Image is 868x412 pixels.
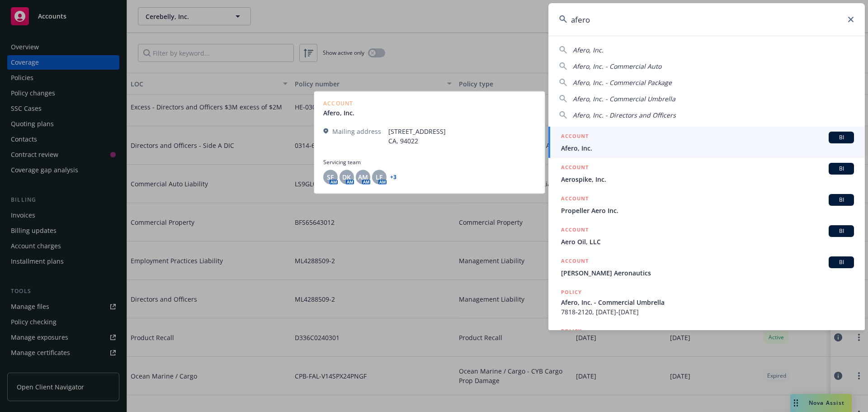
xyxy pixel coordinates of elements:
[561,194,589,205] h5: ACCOUNT
[561,132,589,142] h5: ACCOUNT
[832,258,850,266] span: BI
[548,283,865,322] a: POLICYAfero, Inc. - Commercial Umbrella7818-2120, [DATE]-[DATE]
[561,163,589,174] h5: ACCOUNT
[832,165,850,173] span: BI
[573,62,661,71] span: Afero, Inc. - Commercial Auto
[832,196,850,204] span: BI
[548,220,865,251] a: ACCOUNTBIAero Oil, LLC
[561,298,854,307] span: Afero, Inc. - Commercial Umbrella
[561,327,582,336] h5: POLICY
[561,288,582,297] h5: POLICY
[561,307,854,317] span: 7818-2120, [DATE]-[DATE]
[548,251,865,283] a: ACCOUNTBI[PERSON_NAME] Aeronautics
[561,268,854,278] span: [PERSON_NAME] Aeronautics
[573,46,604,54] span: Afero, Inc.
[561,256,589,267] h5: ACCOUNT
[573,78,672,87] span: Afero, Inc. - Commercial Package
[548,158,865,189] a: ACCOUNTBIAerospike, Inc.
[832,227,850,235] span: BI
[832,133,850,142] span: BI
[573,111,676,119] span: Afero, Inc. - Directors and Officers
[548,189,865,220] a: ACCOUNTBIPropeller Aero Inc.
[561,237,854,246] span: Aero Oil, LLC
[561,175,854,184] span: Aerospike, Inc.
[561,206,854,215] span: Propeller Aero Inc.
[548,127,865,158] a: ACCOUNTBIAfero, Inc.
[548,322,865,360] a: POLICY
[561,225,589,236] h5: ACCOUNT
[548,3,865,36] input: Search...
[573,95,675,103] span: Afero, Inc. - Commercial Umbrella
[561,143,854,153] span: Afero, Inc.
